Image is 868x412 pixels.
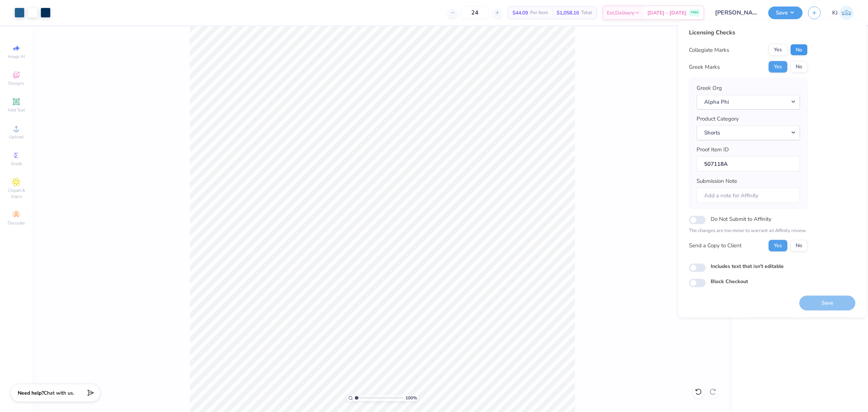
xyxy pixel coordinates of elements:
span: Per Item [530,9,548,17]
span: [DATE] - [DATE] [647,9,686,17]
label: Block Checkout [711,277,748,285]
button: Yes [769,61,787,73]
label: Product Category [697,115,739,123]
span: $44.09 [512,9,528,17]
button: Shorts [697,125,800,140]
div: Greek Marks [689,63,720,71]
button: No [790,240,808,251]
span: 100 % [405,395,417,401]
button: No [790,44,808,56]
label: Proof Item ID [697,146,729,154]
span: Clipart & logos [4,188,29,199]
span: Greek [11,161,22,167]
span: Add Text [8,107,25,113]
button: No [790,61,808,73]
div: Collegiate Marks [689,46,729,54]
strong: Need help? [18,390,44,396]
img: Kendra Jingco [839,6,854,20]
label: Do Not Submit to Affinity [711,214,771,224]
span: Image AI [8,54,25,59]
span: Chat with us. [44,390,74,396]
span: Total [581,9,592,17]
p: The changes are too minor to warrant an Affinity review. [689,227,808,235]
a: KJ [832,6,854,20]
span: $1,058.16 [557,9,579,17]
label: Greek Org [697,84,722,92]
button: Yes [769,240,787,251]
label: Submission Note [697,177,737,185]
button: Save [768,7,803,19]
div: Licensing Checks [689,28,808,37]
button: Yes [769,44,787,56]
label: Includes text that isn't editable [711,262,784,270]
span: KJ [832,9,838,17]
input: – – [461,6,489,19]
span: Decorate [8,220,25,226]
input: Untitled Design [710,5,763,20]
span: Designs [8,80,24,86]
span: FREE [691,10,698,15]
span: Upload [9,134,24,140]
input: Add a note for Affinity [697,188,800,203]
span: Est. Delivery [607,9,634,17]
div: Send a Copy to Client [689,241,741,250]
button: Alpha Phi [697,94,800,109]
